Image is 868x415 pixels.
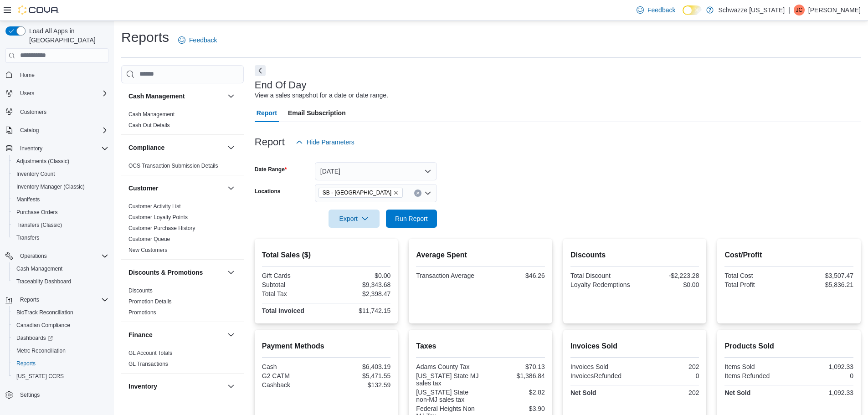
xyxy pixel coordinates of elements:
a: Canadian Compliance [13,320,74,331]
div: $9,343.68 [328,281,390,288]
button: Finance [128,330,224,339]
span: Reports [16,294,108,305]
button: Catalog [2,124,112,137]
a: Cash Out Details [128,122,170,128]
span: Discounts [128,287,153,294]
span: Purchase Orders [16,209,58,216]
div: G2 CATM [262,372,324,379]
button: Adjustments (Classic) [9,155,112,168]
span: SB - Federal Heights [318,188,403,198]
button: Operations [16,251,51,261]
button: Inventory [2,142,112,155]
span: Purchase Orders [13,207,108,218]
span: Metrc Reconciliation [16,347,66,354]
button: Cash Management [128,92,224,101]
span: Feedback [189,36,217,45]
h2: Average Spent [416,250,545,261]
a: Transfers (Classic) [13,220,66,231]
span: Adjustments (Classic) [16,158,69,165]
div: $70.13 [483,363,545,370]
div: $46.26 [483,272,545,279]
strong: Net Sold [570,389,596,396]
div: Total Tax [262,290,324,297]
a: Feedback [633,1,679,19]
button: Home [2,68,112,82]
span: Home [20,72,35,79]
span: GL Transactions [128,360,168,368]
button: Compliance [226,142,236,153]
button: Clear input [414,190,421,197]
span: Cash Management [16,265,62,272]
div: View a sales snapshot for a date or date range. [255,91,388,100]
h3: Finance [128,330,153,339]
a: Settings [16,389,43,400]
div: 0 [637,372,699,379]
button: Compliance [128,143,224,152]
button: Users [16,88,38,99]
h3: Report [255,137,285,148]
a: Customer Queue [128,236,170,242]
h3: Customer [128,184,158,193]
a: Customers [16,107,50,118]
button: Customers [2,105,112,118]
span: Traceabilty Dashboard [16,278,71,285]
span: Run Report [395,214,428,223]
span: Cash Out Details [128,122,170,129]
span: Users [20,90,34,97]
h2: Cost/Profit [724,250,853,261]
div: [US_STATE] State non-MJ sales tax [416,389,478,403]
button: Operations [2,250,112,262]
button: Purchase Orders [9,206,112,219]
h2: Total Sales ($) [262,250,391,261]
div: Invoices Sold [570,363,633,370]
h3: Cash Management [128,92,185,101]
span: Settings [20,391,40,399]
button: Transfers [9,231,112,244]
h3: Compliance [128,143,164,152]
button: BioTrack Reconciliation [9,306,112,319]
h2: Taxes [416,341,545,352]
h2: Discounts [570,250,699,261]
button: Run Report [386,210,437,228]
button: Settings [2,388,112,401]
span: BioTrack Reconciliation [16,309,73,316]
button: Inventory [226,381,236,392]
a: Customer Activity List [128,203,181,210]
button: Transfers (Classic) [9,219,112,231]
a: Cash Management [128,111,175,118]
span: OCS Transaction Submission Details [128,162,218,169]
span: Operations [20,252,47,260]
a: OCS Transaction Submission Details [128,163,218,169]
span: Manifests [13,194,108,205]
div: $3,507.47 [791,272,853,279]
span: Load All Apps in [GEOGRAPHIC_DATA] [26,26,108,45]
div: $0.00 [637,281,699,288]
div: [US_STATE] State MJ sales tax [416,372,478,387]
div: Items Refunded [724,372,787,379]
a: Reports [13,358,39,369]
div: Cash [262,363,324,370]
a: Discounts [128,287,153,294]
span: Report [257,104,277,122]
button: Finance [226,329,236,340]
span: Reports [13,358,108,369]
span: Customer Purchase History [128,225,195,232]
span: Metrc Reconciliation [13,345,108,356]
span: Inventory [16,143,108,154]
div: Total Cost [724,272,787,279]
a: Purchase Orders [13,207,62,218]
div: 202 [637,389,699,396]
span: Hide Parameters [307,138,354,147]
button: Reports [9,357,112,370]
div: Compliance [121,160,244,175]
span: JC [796,5,803,15]
a: Feedback [175,31,221,49]
div: 202 [637,363,699,370]
span: Customers [20,108,46,116]
a: Dashboards [13,333,56,343]
span: Promotion Details [128,298,172,305]
button: Next [255,65,266,76]
h2: Invoices Sold [570,341,699,352]
button: Manifests [9,193,112,206]
a: Customer Loyalty Points [128,214,188,220]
